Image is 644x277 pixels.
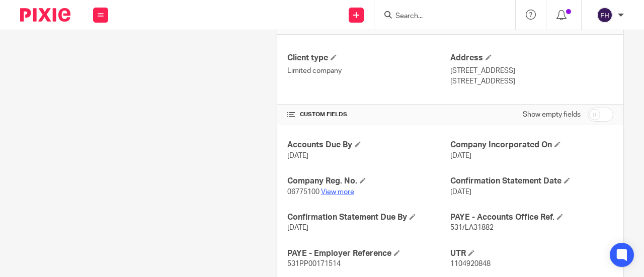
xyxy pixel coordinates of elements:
a: View more [321,189,354,196]
p: [STREET_ADDRESS] [450,66,613,76]
h4: Address [450,53,613,63]
p: [STREET_ADDRESS] [450,76,613,86]
h4: Company Incorporated On [450,140,613,150]
h4: CUSTOM FIELDS [287,111,450,119]
h4: Company Reg. No. [287,176,450,187]
img: Pixie [20,8,70,22]
h4: PAYE - Accounts Office Ref. [450,212,613,223]
label: Show empty fields [523,110,581,120]
h4: Confirmation Statement Due By [287,212,450,223]
h4: UTR [450,248,613,259]
h4: Client type [287,53,450,63]
span: [DATE] [287,224,308,231]
span: [DATE] [287,152,308,159]
span: [DATE] [450,189,471,196]
h4: Confirmation Statement Date [450,176,613,187]
h4: PAYE - Employer Reference [287,248,450,259]
span: 531PP00171514 [287,260,341,267]
input: Search [394,12,485,21]
span: 06775100 [287,189,319,196]
span: [DATE] [450,152,471,159]
h4: Accounts Due By [287,140,450,150]
p: Limited company [287,66,450,76]
img: svg%3E [597,7,613,23]
span: 1104920848 [450,260,491,267]
span: 531/LA31882 [450,224,494,231]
